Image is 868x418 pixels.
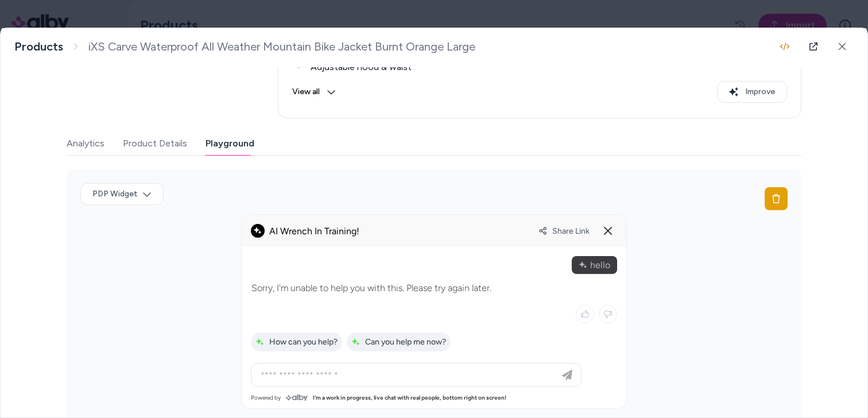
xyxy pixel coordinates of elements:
span: PDP Widget [92,188,138,200]
button: Playground [206,132,254,155]
button: Improve [717,81,787,103]
button: PDP Widget [80,183,164,205]
a: Products [14,40,63,54]
span: iXS Carve Waterproof All Weather Mountain Bike Jacket Burnt Orange Large [88,40,475,54]
nav: breadcrumb [14,40,475,54]
button: Product Details [123,132,187,155]
button: Analytics [67,132,104,155]
button: View all [292,81,336,103]
li: Adjustable hood & waist [307,60,787,74]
